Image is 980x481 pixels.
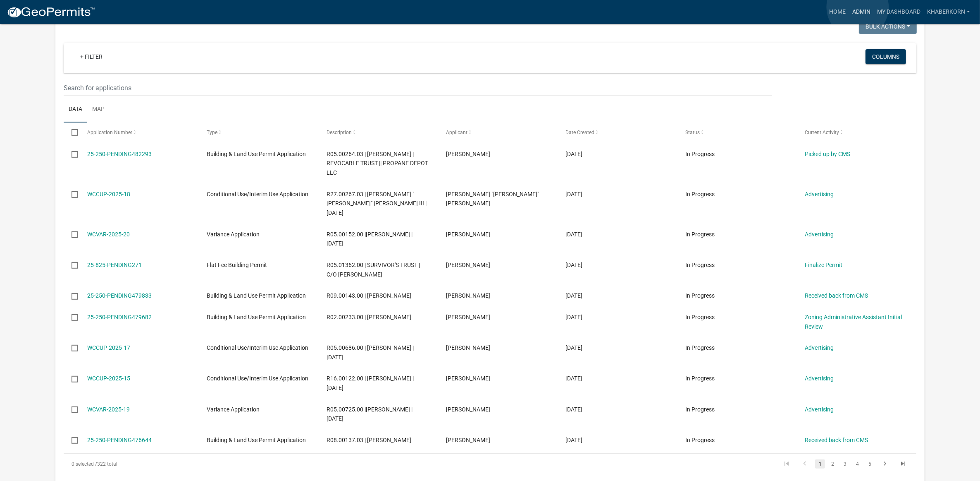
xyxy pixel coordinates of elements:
span: R16.00122.00 | Roger Dykes | 09/15/2025 [327,375,414,391]
a: 4 [852,459,862,469]
a: 25-250-PENDING482293 [87,151,152,157]
a: Finalize Permit [805,262,842,268]
li: page 2 [826,457,839,471]
a: WCCUP-2025-18 [87,191,130,197]
div: 322 total [64,454,402,474]
a: Received back from CMS [805,292,868,299]
span: In Progress [685,437,715,443]
span: 09/22/2025 [566,151,583,157]
span: In Progress [685,406,715,413]
input: Search for applications [64,79,773,96]
a: Advertising [805,231,834,238]
a: go to next page [877,459,893,469]
datatable-header-cell: Select [64,123,79,142]
a: 25-250-PENDING476644 [87,437,152,443]
a: WCVAR-2025-20 [87,231,130,238]
a: 1 [815,459,825,469]
button: Bulk Actions [859,19,917,34]
a: Picked up by CMS [805,151,850,157]
a: 25-250-PENDING479833 [87,292,152,299]
span: R05.00686.00 | Amanda Rose Caturia | 09/18/2025 [327,344,414,361]
a: Advertising [805,406,834,413]
a: khaberkorn [924,4,973,20]
a: WCCUP-2025-15 [87,375,130,382]
span: R08.00137.03 | ANDREW E MULLENBACH [327,437,411,443]
span: In Progress [685,262,715,268]
a: 25-250-PENDING479682 [87,314,152,320]
span: 09/15/2025 [566,344,583,351]
span: R27.00267.03 | John "Lee" Schweisberger III | 09/22/2025 [327,191,427,216]
span: Heidi Norton [446,314,490,320]
a: Received back from CMS [805,437,868,443]
span: Conditional Use/Interim Use Application [207,191,308,197]
a: 5 [865,459,875,469]
span: Seth Tentis [446,231,490,238]
a: Admin [849,4,874,20]
span: Date Created [566,130,595,135]
span: Variance Application [207,231,260,238]
span: In Progress [685,314,715,320]
a: go to first page [779,459,794,469]
a: Advertising [805,191,834,197]
span: Current Activity [805,130,839,135]
span: Flat Fee Building Permit [207,262,267,268]
a: go to previous page [797,459,813,469]
span: 0 selected / [72,461,97,467]
span: Conditional Use/Interim Use Application [207,344,308,351]
a: Home [826,4,849,20]
span: Jason Merchlewitz [446,292,490,299]
span: John "Lee" Schweisberger III [446,191,539,207]
a: Data [64,96,87,123]
li: page 1 [814,457,826,471]
span: Robert Fleming [446,406,490,413]
datatable-header-cell: Date Created [558,123,677,142]
datatable-header-cell: Applicant [438,123,558,142]
datatable-header-cell: Application Number [79,123,199,142]
span: R09.00143.00 | JASON MERCHLEWITZ [327,292,411,299]
a: WCCUP-2025-17 [87,344,130,351]
span: Variance Application [207,406,260,413]
span: Roger Dykes [446,375,490,382]
span: Application Number [87,130,132,135]
a: Map [87,96,110,123]
span: In Progress [685,344,715,351]
span: Building & Land Use Permit Application [207,314,306,320]
li: page 4 [851,457,863,471]
button: Columns [866,49,906,64]
span: R02.00233.00 | HEIDI NORTON [327,314,411,320]
span: In Progress [685,151,715,157]
span: 09/19/2025 [566,231,583,238]
span: 09/15/2025 [566,375,583,382]
span: Jerry Allers [446,437,490,443]
a: 3 [840,459,850,469]
span: R05.00725.00 |Tim Duellman | 09/15/2025 [327,406,413,422]
span: R05.00152.00 |Seth Tentis | 09/19/2025 [327,231,413,247]
span: Sam Nierman [446,262,490,268]
li: page 5 [863,457,876,471]
span: Building & Land Use Permit Application [207,437,306,443]
a: 25-825-PENDING271 [87,262,142,268]
span: 09/21/2025 [566,191,583,197]
span: R05.00264.03 | ALAN H THORSON | REVOCABLE TRUST || PROPANE DEPOT LLC [327,151,428,176]
a: Advertising [805,344,834,351]
li: page 3 [839,457,851,471]
span: Building & Land Use Permit Application [207,151,306,157]
span: Applicant [446,130,467,135]
a: go to last page [895,459,911,469]
datatable-header-cell: Description [319,123,438,142]
span: Amanda R Caturia [446,344,490,351]
span: 09/17/2025 [566,292,583,299]
a: 2 [827,459,837,469]
span: 09/15/2025 [566,406,583,413]
datatable-header-cell: Status [677,123,797,142]
span: In Progress [685,292,715,299]
datatable-header-cell: Type [199,123,318,142]
span: Type [207,130,217,135]
a: + Filter [74,49,109,64]
span: R05.01362.00 | SURVIVOR'S TRUST | C/O SANDRA K FITZGERALD [327,262,420,278]
span: Conditional Use/Interim Use Application [207,375,308,382]
span: In Progress [685,375,715,382]
span: Building & Land Use Permit Application [207,292,306,299]
span: In Progress [685,191,715,197]
a: My Dashboard [874,4,924,20]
